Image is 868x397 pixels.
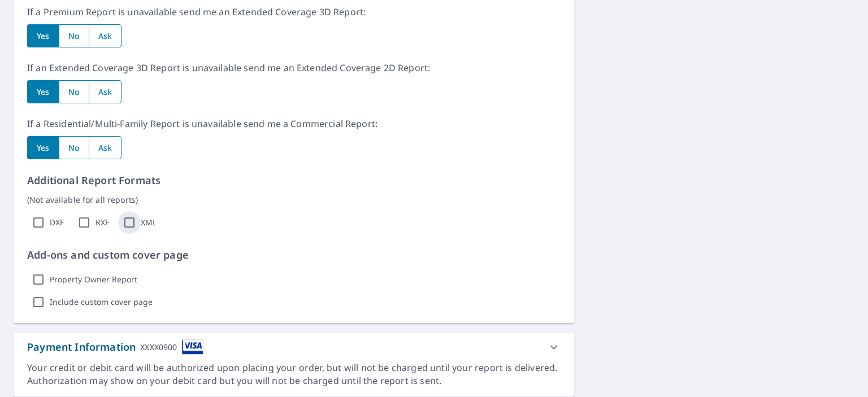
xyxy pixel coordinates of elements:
[140,339,177,355] div: XXXX0900
[14,333,574,361] div: Payment InformationXXXX0900cardImage
[141,217,157,228] label: XML
[182,339,203,355] img: cardImage
[96,217,109,228] label: RXF
[27,173,561,188] p: Additional Report Formats
[27,194,561,206] p: (Not available for all reports)
[27,339,203,355] div: Payment Information
[27,5,561,19] p: If a Premium Report is unavailable send me an Extended Coverage 3D Report:
[50,274,137,285] label: Property Owner Report
[50,217,64,228] label: DXF
[27,61,561,75] p: If an Extended Coverage 3D Report is unavailable send me an Extended Coverage 2D Report:
[27,361,561,387] div: Your credit or debit card will be authorized upon placing your order, but will not be charged unt...
[27,247,561,263] p: Add-ons and custom cover page
[50,297,153,307] label: Include custom cover page
[27,117,561,130] p: If a Residential/Multi-Family Report is unavailable send me a Commercial Report:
